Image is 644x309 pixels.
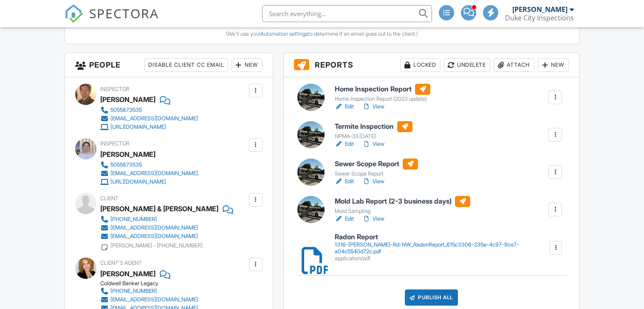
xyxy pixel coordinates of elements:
[100,178,198,186] a: [URL][DOMAIN_NAME]
[335,84,430,102] a: Home Inspection Report Home Inspection Report (2023 update)
[335,233,549,262] a: Radon Report 1316-[PERSON_NAME]-Rd-NW_RadonReport_615c3306-235e-4c97-9ce7-a04c5540d72c.pdf applic...
[100,169,198,178] a: [EMAIL_ADDRESS][DOMAIN_NAME]
[100,224,226,232] a: [EMAIL_ADDRESS][DOMAIN_NAME]
[100,114,198,123] a: [EMAIL_ADDRESS][DOMAIN_NAME]
[335,208,470,215] div: Mold Sampling
[110,124,166,130] div: [URL][DOMAIN_NAME]
[335,177,354,186] a: Edit
[505,14,574,22] div: Duke City Inspections
[89,4,159,22] span: SPECTORA
[110,115,198,122] div: [EMAIL_ADDRESS][DOMAIN_NAME]
[335,121,412,132] h6: Termite Inspection
[538,58,569,72] div: New
[362,177,384,186] a: View
[335,241,549,255] div: 1316-[PERSON_NAME]-Rd-NW_RadonReport_615c3306-235e-4c97-9ce7-a04c5540d72c.pdf
[335,96,430,102] div: Home Inspection Report (2023 update)
[110,224,198,231] div: [EMAIL_ADDRESS][DOMAIN_NAME]
[262,5,432,22] input: Search everything...
[110,179,166,185] div: [URL][DOMAIN_NAME]
[405,289,458,306] div: Publish All
[335,215,354,223] a: Edit
[400,58,441,72] div: Locked
[110,162,142,168] div: 5055873535
[335,140,354,148] a: Edit
[110,233,198,240] div: [EMAIL_ADDRESS][DOMAIN_NAME]
[100,232,226,241] a: [EMAIL_ADDRESS][DOMAIN_NAME]
[100,195,119,201] span: Client
[260,31,308,37] a: Automation settings
[100,161,198,169] a: 5055873535
[110,107,142,113] div: 5055873535
[335,121,412,140] a: Termite Inspection NPMA-33 [DATE]
[100,86,130,92] span: Inspector
[335,196,470,215] a: Mold Lab Report (2-3 business days) Mold Sampling
[100,123,198,131] a: [URL][DOMAIN_NAME]
[144,58,228,72] div: Disable Client CC Email
[335,159,418,170] h6: Sewer Scope Report
[65,4,83,23] img: The Best Home Inspection Software - Spectora
[335,84,430,95] h6: Home Inspection Report
[362,215,384,223] a: View
[110,288,157,295] div: [PHONE_NUMBER]
[100,93,155,106] div: [PERSON_NAME]
[512,5,568,14] div: [PERSON_NAME]
[494,58,534,72] div: Attach
[100,140,130,147] span: Inspector
[100,287,198,295] a: [PHONE_NUMBER]
[362,102,384,111] a: View
[100,202,218,215] div: [PERSON_NAME] & [PERSON_NAME]
[444,58,490,72] div: Undelete
[232,58,263,72] div: New
[100,260,142,266] span: Client's Agent
[284,53,579,77] h3: Reports
[100,267,155,280] div: [PERSON_NAME]
[335,159,418,177] a: Sewer Scope Report Sewer Scope Report
[100,106,198,114] a: 5055873535
[110,170,198,177] div: [EMAIL_ADDRESS][DOMAIN_NAME]
[335,255,549,262] div: application/pdf
[335,102,354,111] a: Edit
[65,11,159,29] a: SPECTORA
[100,215,226,224] a: [PHONE_NUMBER]
[110,216,157,223] div: [PHONE_NUMBER]
[110,296,198,303] div: [EMAIL_ADDRESS][DOMAIN_NAME]
[335,133,412,140] div: NPMA-33 [DATE]
[335,233,549,241] h6: Radon Report
[362,140,384,148] a: View
[65,53,273,77] h3: People
[100,295,198,304] a: [EMAIL_ADDRESS][DOMAIN_NAME]
[71,31,573,37] div: (We'll use your to determine if an email goes out to the client.)
[335,170,418,177] div: Sewer Scope Report
[100,280,205,287] div: Coldwell Banker Legacy
[110,242,203,249] div: [PERSON_NAME] - [PHONE_NUMBER]
[100,148,155,161] div: [PERSON_NAME]
[335,196,470,207] h6: Mold Lab Report (2-3 business days)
